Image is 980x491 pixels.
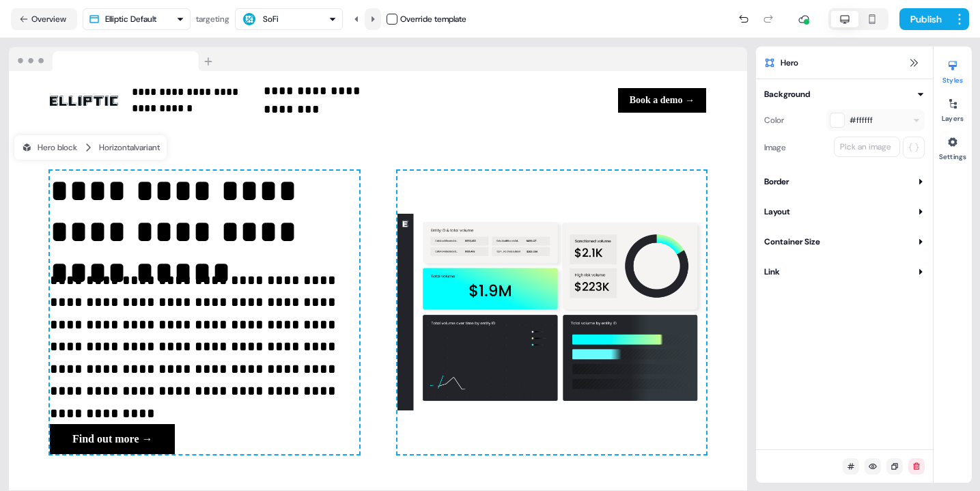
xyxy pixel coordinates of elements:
[400,88,706,113] div: Book a demo →
[764,235,925,249] button: Container Size
[764,175,789,188] div: Border
[764,205,925,219] button: Layout
[781,56,798,70] span: Hero
[196,12,229,26] div: targeting
[837,140,894,154] div: Pick an image
[263,12,279,26] div: SoFi
[934,93,972,123] button: Layers
[764,87,810,101] div: Background
[99,141,160,154] div: Horizontal variant
[9,47,219,72] img: Browser topbar
[50,96,118,106] img: Image
[850,113,873,127] span: #ffffff
[764,265,925,279] button: Link
[764,235,820,249] div: Container Size
[50,424,175,454] button: Find out more →
[11,8,77,30] button: Overview
[618,88,706,113] button: Book a demo →
[105,12,156,26] div: Elliptic Default
[400,12,466,26] div: Override template
[899,8,950,30] button: Publish
[764,87,925,101] button: Background
[397,171,707,454] img: Image
[934,131,972,161] button: Settings
[764,265,780,279] div: Link
[826,109,925,131] button: #ffffff
[934,55,972,85] button: Styles
[50,424,359,454] div: Find out more →
[764,205,790,219] div: Layout
[235,8,343,30] button: SoFi
[764,175,925,188] button: Border
[764,109,784,131] div: Color
[764,137,786,158] div: Image
[834,137,900,157] button: Pick an image
[21,141,77,154] div: Hero block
